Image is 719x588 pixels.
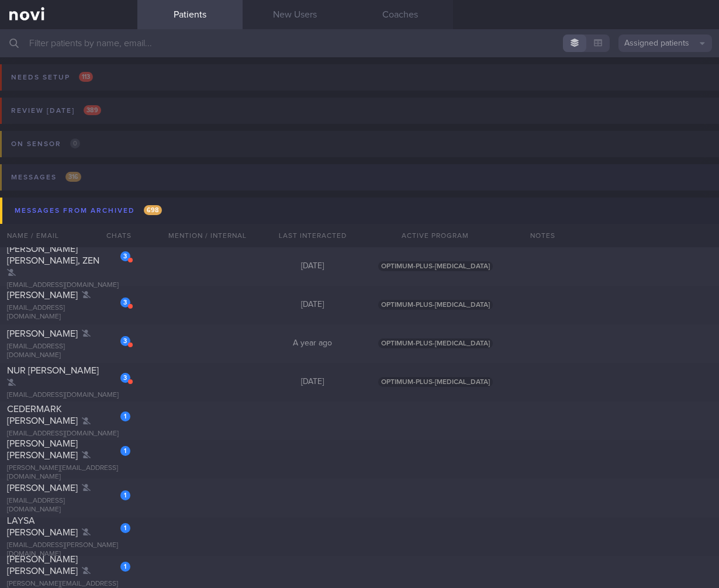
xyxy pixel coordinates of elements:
span: 0 [70,139,80,148]
span: 389 [84,105,101,115]
span: OPTIMUM-PLUS-[MEDICAL_DATA] [378,300,493,310]
div: A year ago [260,338,365,349]
div: Active Program [365,224,506,247]
div: 1 [120,523,130,533]
div: [PERSON_NAME][EMAIL_ADDRESS][DOMAIN_NAME] [7,464,130,482]
div: 3 [120,336,130,346]
button: Assigned patients [618,34,712,52]
div: [EMAIL_ADDRESS][DOMAIN_NAME] [7,304,130,321]
div: [EMAIL_ADDRESS][DOMAIN_NAME] [7,343,130,360]
div: Last Interacted [260,224,365,247]
div: 3 [120,298,130,307]
div: [EMAIL_ADDRESS][PERSON_NAME][DOMAIN_NAME] [7,541,130,559]
div: Mention / Internal [155,224,260,247]
span: OPTIMUM-PLUS-[MEDICAL_DATA] [378,338,493,348]
span: CEDERMARK [PERSON_NAME] [7,404,78,426]
div: Review [DATE] [8,103,104,119]
div: 1 [120,562,130,572]
span: OPTIMUM-PLUS-[MEDICAL_DATA] [378,377,493,387]
div: Chats [91,224,137,247]
div: [EMAIL_ADDRESS][DOMAIN_NAME] [7,497,130,514]
span: LAYSA [PERSON_NAME] [7,516,78,537]
div: [DATE] [260,261,365,272]
div: On sensor [8,136,83,152]
span: [PERSON_NAME] [7,290,78,300]
span: NUR [PERSON_NAME] [7,366,99,375]
span: [PERSON_NAME] [PERSON_NAME] [7,439,78,460]
span: 113 [79,72,93,82]
span: [PERSON_NAME] [7,329,78,338]
span: 698 [144,205,162,215]
div: 3 [120,373,130,383]
div: Messages [8,170,84,185]
div: Messages from Archived [12,203,165,219]
span: [PERSON_NAME] [PERSON_NAME] [7,555,78,576]
div: Notes [523,224,719,247]
span: OPTIMUM-PLUS-[MEDICAL_DATA] [378,261,493,271]
div: [DATE] [260,377,365,388]
div: Needs setup [8,70,96,85]
div: 1 [120,490,130,500]
span: [PERSON_NAME] [7,483,78,493]
div: [EMAIL_ADDRESS][DOMAIN_NAME] [7,281,130,290]
div: 1 [120,446,130,456]
div: 3 [120,251,130,261]
div: [EMAIL_ADDRESS][DOMAIN_NAME] [7,430,130,438]
div: [EMAIL_ADDRESS][DOMAIN_NAME] [7,391,130,400]
div: [DATE] [260,300,365,310]
div: 1 [120,411,130,421]
span: 316 [65,172,81,182]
